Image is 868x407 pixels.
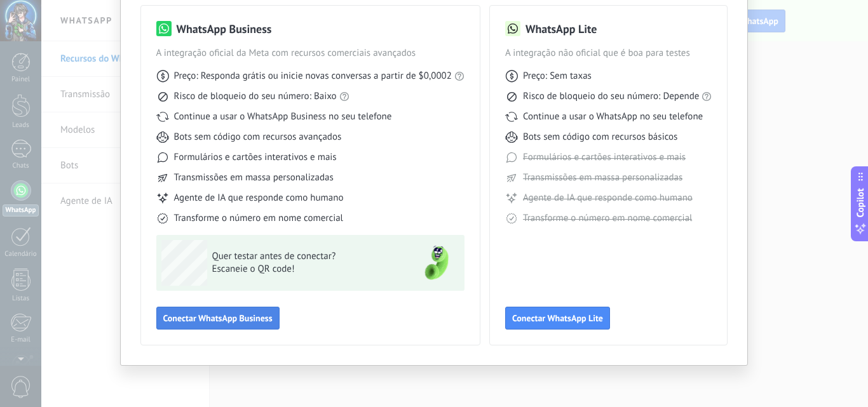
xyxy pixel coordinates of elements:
[177,21,272,37] h3: WhatsApp Business
[174,151,337,164] span: Formulários e cartões interativos e mais
[174,212,343,225] span: Transforme o número em nome comercial
[505,47,712,60] span: A integração não oficial que é boa para testes
[505,307,610,330] button: Conectar WhatsApp Lite
[414,240,459,286] img: green-phone.png
[523,70,592,83] span: Preço: Sem taxas
[156,47,465,60] span: A integração oficial da Meta com recursos comerciais avançados
[212,250,398,263] span: Quer testar antes de conectar?
[174,110,392,123] span: Continue a usar o WhatsApp Business no seu telefone
[523,110,703,123] span: Continue a usar o WhatsApp no seu telefone
[174,192,344,204] span: Agente de IA que responde como humano
[174,131,342,143] span: Bots sem código com recursos avançados
[526,21,597,37] h3: WhatsApp Lite
[523,151,686,164] span: Formulários e cartões interativos e mais
[174,90,337,103] span: Risco de bloqueio do seu número: Baixo
[523,131,677,143] span: Bots sem código com recursos básicos
[512,314,603,323] span: Conectar WhatsApp Lite
[174,171,334,184] span: Transmissões em massa personalizadas
[523,90,700,103] span: Risco de bloqueio do seu número: Depende
[523,171,682,184] span: Transmissões em massa personalizadas
[523,212,692,225] span: Transforme o número em nome comercial
[174,70,452,83] span: Preço: Responda grátis ou inicie novas conversas a partir de $0,0002
[156,307,280,330] button: Conectar WhatsApp Business
[854,188,867,217] span: Copilot
[523,192,693,204] span: Agente de IA que responde como humano
[163,314,273,323] span: Conectar WhatsApp Business
[212,263,398,276] span: Escaneie o QR code!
